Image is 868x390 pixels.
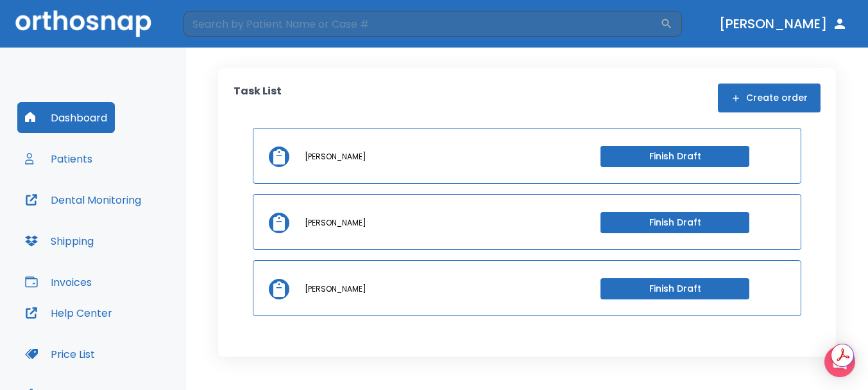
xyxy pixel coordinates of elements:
button: Dental Monitoring [17,184,149,215]
button: Create order [718,84,821,112]
button: Finish Draft [600,146,749,167]
button: Dashboard [17,102,115,133]
button: Patients [17,143,100,174]
button: Help Center [17,297,120,328]
input: Search by Patient Name or Case # [183,11,660,37]
p: [PERSON_NAME] [305,217,366,229]
p: [PERSON_NAME] [305,283,366,295]
p: [PERSON_NAME] [305,151,366,163]
button: Finish Draft [600,278,749,299]
img: Orthosnap [15,10,151,37]
button: Finish Draft [600,212,749,233]
button: Invoices [17,267,99,297]
button: [PERSON_NAME] [714,12,853,35]
button: Price List [17,339,103,369]
button: Shipping [17,226,101,256]
div: Open Intercom Messenger [824,346,855,377]
p: Task List [234,84,282,112]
